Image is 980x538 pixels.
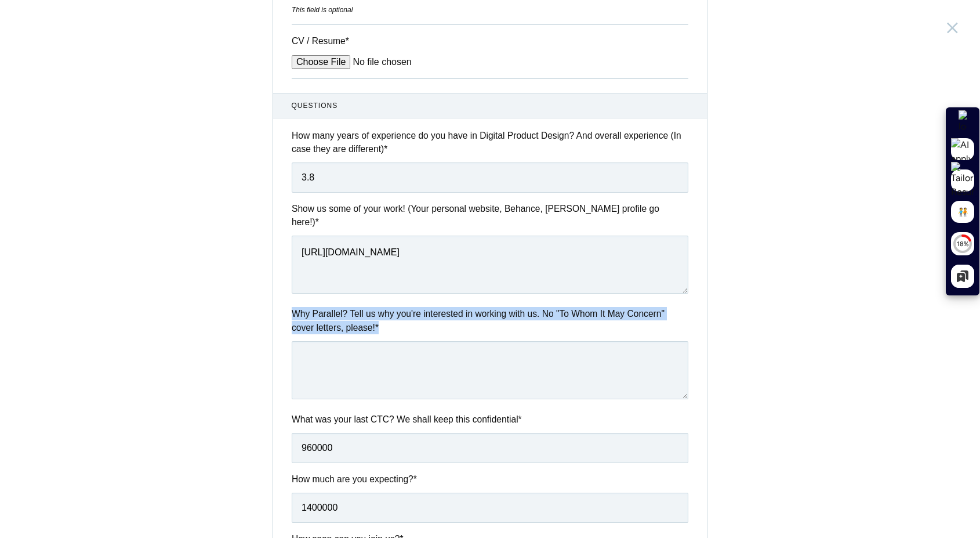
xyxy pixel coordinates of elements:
label: Show us some of your work! (Your personal website, Behance, [PERSON_NAME] profile go here!) [292,202,688,229]
label: How much are you expecting? [292,472,688,486]
label: CV / Resume [292,34,379,48]
label: What was your last CTC? We shall keep this confidential [292,413,688,426]
label: Why Parallel? Tell us why you're interested in working with us. No "To Whom It May Concern" cover... [292,307,688,334]
div: This field is optional [292,5,688,15]
label: How many years of experience do you have in Digital Product Design? And overall experience (In ca... [292,129,688,156]
span: Questions [292,100,689,111]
